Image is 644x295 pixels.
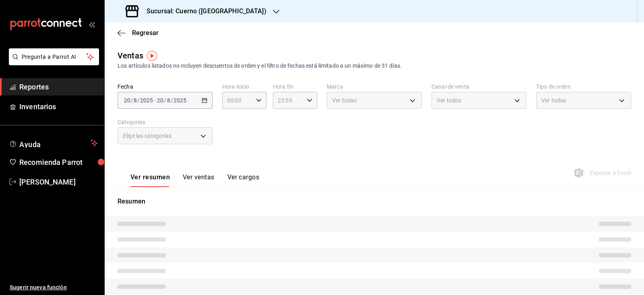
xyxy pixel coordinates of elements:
[118,29,159,37] button: Regresar
[89,21,95,27] button: open_drawer_menu
[130,173,259,187] div: navigation tabs
[6,58,99,67] a: Pregunta a Parrot AI
[536,84,631,89] label: Tipo de orden
[140,6,266,16] h3: Sucursal: Cuerno ([GEOGRAPHIC_DATA])
[173,97,187,104] input: ----
[19,138,87,148] span: Ayuda
[167,97,171,104] input: --
[9,48,99,65] button: Pregunta a Parrot AI
[332,96,357,104] span: Ver todas
[10,283,98,292] span: Sugerir nueva función
[19,81,98,92] span: Reportes
[19,157,98,168] span: Recomienda Parrot
[222,84,266,89] label: Hora inicio
[154,97,156,104] span: -
[131,97,133,104] span: /
[157,97,164,104] input: --
[327,84,422,89] label: Marca
[133,97,137,104] input: --
[437,96,461,104] span: Ver todos
[118,197,631,206] p: Resumen
[431,84,526,89] label: Canal de venta
[118,62,631,70] div: Los artículos listados no incluyen descuentos de orden y el filtro de fechas está limitado a un m...
[118,119,213,125] label: Categorías
[137,97,140,104] span: /
[19,101,98,112] span: Inventarios
[130,173,170,187] button: Ver resumen
[164,97,166,104] span: /
[183,173,215,187] button: Ver ventas
[22,53,87,61] span: Pregunta a Parrot AI
[227,173,260,187] button: Ver cargos
[147,51,157,61] img: Tooltip marker
[123,132,172,140] span: Elige las categorías
[132,29,159,37] span: Regresar
[541,96,566,104] span: Ver todos
[118,50,143,62] div: Ventas
[171,97,173,104] span: /
[273,84,317,89] label: Hora fin
[124,97,131,104] input: --
[19,177,98,187] span: [PERSON_NAME]
[118,84,213,89] label: Fecha
[140,97,153,104] input: ----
